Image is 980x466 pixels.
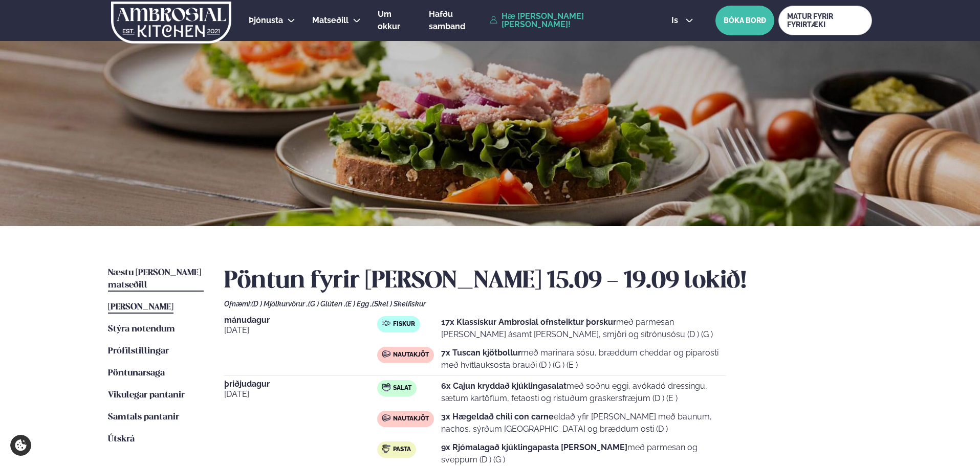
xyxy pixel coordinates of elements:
[378,9,400,31] span: Um okkur
[110,2,232,43] img: logo
[441,347,726,371] p: með marinara sósu, bræddum cheddar og piparosti með hvítlauksosta brauði (D ) (G ) (E )
[441,317,616,327] strong: 17x Klassískur Ambrosial ofnsteiktur þorskur
[249,14,283,27] a: Þjónusta
[108,267,204,292] a: Næstu [PERSON_NAME] matseðill
[372,300,426,308] span: (Skel ) Skelfiskur
[393,351,429,359] span: Nautakjöt
[224,380,377,388] span: þriðjudagur
[108,411,179,424] a: Samtals pantanir
[249,15,283,25] span: Þjónusta
[393,415,429,423] span: Nautakjöt
[108,303,173,312] span: [PERSON_NAME]
[308,300,345,308] span: (G ) Glúten ,
[108,367,165,380] a: Pöntunarsaga
[108,389,185,402] a: Vikulegar pantanir
[10,435,31,456] a: Cookie settings
[108,369,165,378] span: Pöntunarsaga
[382,414,390,422] img: beef.svg
[108,323,175,336] a: Stýra notendum
[108,391,185,400] span: Vikulegar pantanir
[441,380,726,405] p: með soðnu eggi, avókadó dressingu, sætum kartöflum, fetaosti og ristuðum graskersfræjum (D ) (E )
[441,412,554,421] strong: 3x Hægeldað chili con carne
[429,8,485,33] a: Hafðu samband
[378,8,412,33] a: Um okkur
[108,347,169,356] span: Prófílstillingar
[224,388,377,401] span: [DATE]
[382,445,390,453] img: pasta.svg
[393,384,411,392] span: Salat
[441,381,567,391] strong: 6x Cajun kryddað kjúklingasalat
[441,411,726,435] p: eldað yfir [PERSON_NAME] með baunum, nachos, sýrðum [GEOGRAPHIC_DATA] og bræddum osti (D )
[108,301,173,314] a: [PERSON_NAME]
[251,300,308,308] span: (D ) Mjólkurvörur ,
[108,269,201,290] span: Næstu [PERSON_NAME] matseðill
[663,16,702,25] button: is
[441,348,521,358] strong: 7x Tuscan kjötbollur
[715,6,774,35] button: BÓKA BORÐ
[108,325,175,334] span: Stýra notendum
[778,6,872,35] a: MATUR FYRIR FYRIRTÆKI
[312,14,349,27] a: Matseðill
[224,316,377,324] span: mánudagur
[382,319,390,327] img: fish.svg
[393,446,411,454] span: Pasta
[224,267,872,296] h2: Pöntun fyrir [PERSON_NAME] 15.09 - 19.09 lokið!
[108,433,135,446] a: Útskrá
[393,320,415,328] span: Fiskur
[382,383,390,391] img: salad.svg
[312,15,349,25] span: Matseðill
[345,300,372,308] span: (E ) Egg ,
[441,442,627,452] strong: 9x Rjómalagað kjúklingapasta [PERSON_NAME]
[108,345,169,358] a: Prófílstillingar
[429,9,465,31] span: Hafðu samband
[490,12,648,29] a: Hæ [PERSON_NAME] [PERSON_NAME]!
[224,324,377,337] span: [DATE]
[224,300,872,308] div: Ofnæmi:
[671,16,681,25] span: is
[382,350,390,358] img: beef.svg
[441,441,726,466] p: með parmesan og sveppum (D ) (G )
[108,413,179,421] span: Samtals pantanir
[441,316,726,341] p: með parmesan [PERSON_NAME] ásamt [PERSON_NAME], smjöri og sítrónusósu (D ) (G )
[108,435,135,443] span: Útskrá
